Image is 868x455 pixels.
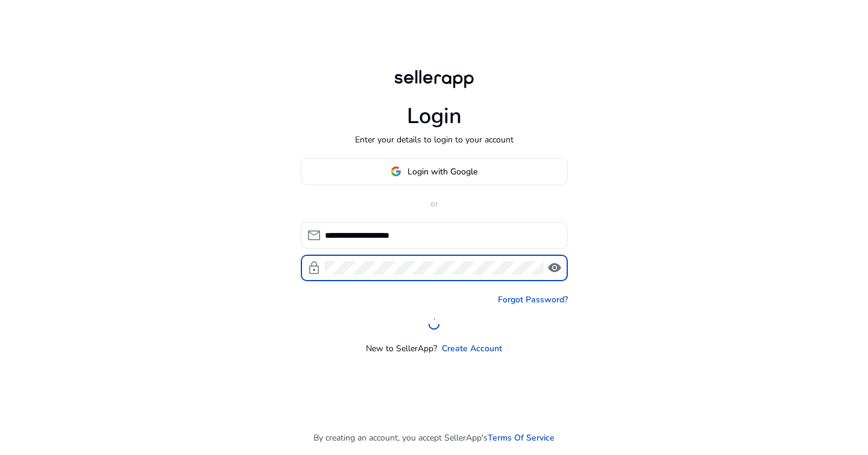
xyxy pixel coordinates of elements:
p: Enter your details to login to your account [355,133,514,146]
span: visibility [547,261,562,275]
a: Terms Of Service [488,431,555,444]
a: Forgot Password? [498,293,568,306]
h1: Login [407,103,462,129]
span: Login with Google [407,165,477,178]
span: lock [307,261,321,275]
a: Create Account [442,342,502,355]
span: mail [307,228,321,243]
button: Login with Google [301,158,568,185]
p: New to SellerApp? [366,342,437,355]
p: or [301,197,568,210]
img: google-logo.svg [391,166,401,177]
